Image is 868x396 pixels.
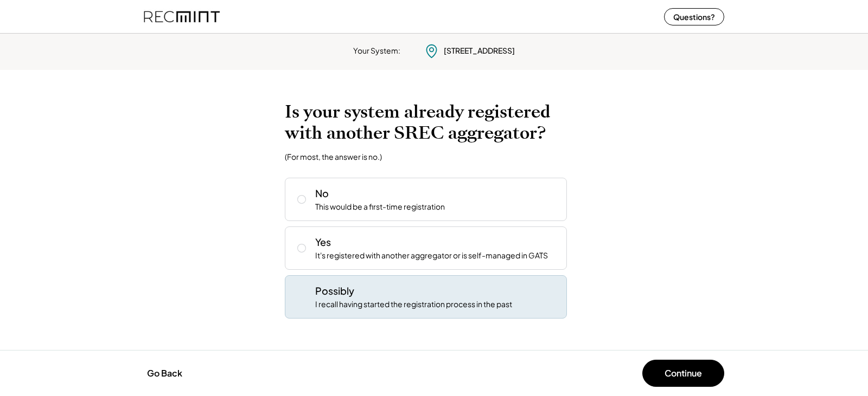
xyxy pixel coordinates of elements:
[144,2,220,31] img: recmint-logotype%403x%20%281%29.jpeg
[642,360,724,387] button: Continue
[315,299,512,310] div: I recall having started the registration process in the past
[315,250,548,261] div: It's registered with another aggregator or is self-managed in GATS
[664,8,724,25] button: Questions?
[285,152,382,161] div: (For most, the answer is no.)
[315,202,445,212] div: This would be a first-time registration
[353,46,400,56] div: Your System:
[315,284,354,297] div: Possibly
[315,235,331,249] div: Yes
[285,101,583,144] h2: Is your system already registered with another SREC aggregator?
[444,46,515,56] div: [STREET_ADDRESS]
[144,361,186,385] button: Go Back
[315,186,329,200] div: No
